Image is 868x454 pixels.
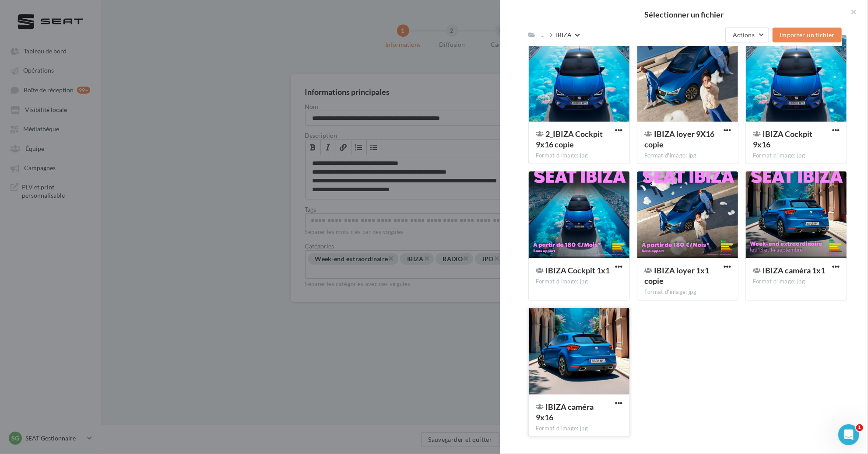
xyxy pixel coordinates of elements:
[725,28,769,42] button: Actions
[556,31,572,39] div: IBIZA
[644,288,731,296] div: Format d'image: jpg
[644,129,714,149] span: IBIZA loyer 9X16 copie
[539,29,546,41] div: ...
[763,265,825,275] span: IBIZA caméra 1x1
[753,278,840,286] div: Format d'image: jpg
[644,265,709,286] span: IBIZA loyer 1x1 copie
[536,425,622,433] div: Format d'image: jpg
[753,152,840,160] div: Format d'image: jpg
[856,424,863,431] span: 1
[536,278,622,286] div: Format d'image: jpg
[733,31,755,38] span: Actions
[536,152,622,160] div: Format d'image: jpg
[545,265,610,275] span: IBIZA Cockpit 1x1
[536,129,603,149] span: 2_IBIZA Cockpit 9x16 copie
[753,129,812,149] span: IBIZA Cockpit 9x16
[838,424,859,445] iframe: Intercom live chat
[773,28,842,42] button: Importer un fichier
[536,402,594,422] span: IBIZA caméra 9x16
[644,152,731,160] div: Format d'image: jpg
[780,31,835,38] span: Importer un fichier
[514,10,854,18] h2: Sélectionner un fichier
